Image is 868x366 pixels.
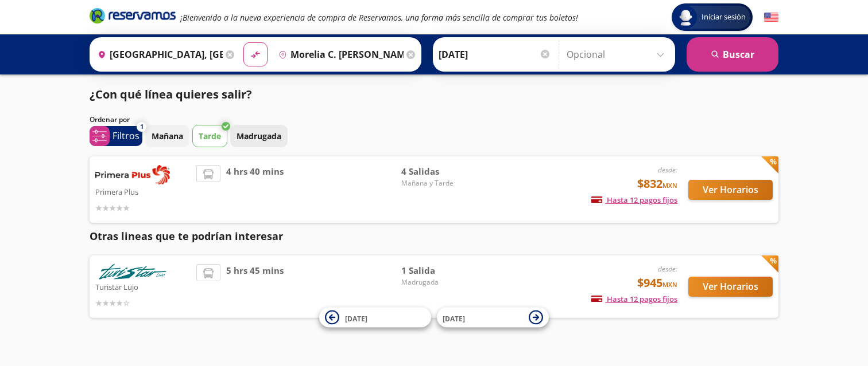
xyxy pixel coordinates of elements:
input: Buscar Origen [93,40,223,69]
button: 1Filtros [90,126,142,146]
span: Hasta 12 pagos fijos [591,294,677,304]
span: [DATE] [443,313,465,323]
p: Mañana [152,130,183,142]
p: Ordenar por [90,115,130,125]
em: desde: [658,264,677,274]
span: $832 [637,175,677,192]
button: Mañana [145,125,189,147]
span: Mañana y Tarde [401,178,482,188]
p: Turistar Lujo [95,280,191,293]
span: $945 [637,274,677,292]
p: ¿Con qué línea quieres salir? [90,86,252,103]
span: Hasta 12 pagos fijos [591,195,677,205]
input: Elegir Fecha [439,40,551,69]
button: Buscar [687,37,778,72]
span: 4 Salidas [401,165,482,178]
span: Madrugada [401,277,482,288]
p: Madrugada [237,130,281,142]
em: ¡Bienvenido a la nueva experiencia de compra de Reservamos, una forma más sencilla de comprar tus... [180,12,578,23]
input: Buscar Destino [274,40,404,69]
span: 5 hrs 45 mins [226,264,284,309]
a: Brand Logo [90,7,176,27]
input: Opcional [567,40,669,69]
button: [DATE] [319,308,431,328]
small: MXN [662,181,677,190]
button: English [764,10,778,25]
span: Iniciar sesión [697,11,750,23]
img: Primera Plus [95,165,170,184]
button: [DATE] [437,308,549,328]
p: Otras lineas que te podrían interesar [90,229,778,244]
i: Brand Logo [90,7,176,24]
small: MXN [662,280,677,289]
img: Turistar Lujo [95,264,170,280]
span: 1 [140,122,144,132]
p: Tarde [199,130,221,142]
span: 4 hrs 40 mins [226,165,284,214]
button: Tarde [192,125,227,147]
p: Filtros [113,129,139,143]
button: Ver Horarios [688,277,773,297]
button: Madrugada [230,125,288,147]
span: 1 Salida [401,264,482,277]
em: desde: [658,165,677,175]
span: [DATE] [345,313,367,323]
button: Ver Horarios [688,180,773,200]
p: Primera Plus [95,184,191,198]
